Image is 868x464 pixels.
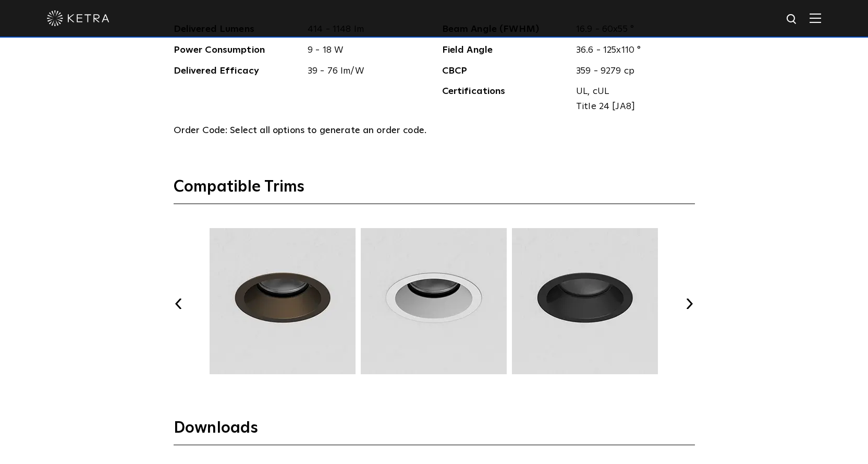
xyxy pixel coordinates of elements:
span: Select all options to generate an order code. [230,126,426,135]
span: CBCP [442,64,569,79]
img: TRM004.webp [208,228,357,374]
h3: Compatible Trims [174,177,695,204]
span: UL, cUL [576,84,687,99]
img: Hamburger%20Nav.svg [810,13,821,23]
span: 36.6 - 125x110 ° [568,43,695,58]
img: ketra-logo-2019-white [47,10,109,26]
span: Power Consumption [174,43,300,58]
img: TRM007.webp [510,228,659,374]
span: Delivered Efficacy [174,64,300,79]
span: Certifications [442,84,569,114]
h3: Downloads [174,418,695,445]
button: Next [684,299,695,309]
img: search icon [786,13,799,26]
span: 9 - 18 W [300,43,426,58]
span: 359 - 9279 cp [568,64,695,79]
img: TRM005.webp [359,228,508,374]
button: Previous [174,299,184,309]
span: Field Angle [442,43,569,58]
span: 39 - 76 lm/W [300,64,426,79]
span: Title 24 [JA8] [576,99,687,114]
span: Order Code: [174,126,228,135]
